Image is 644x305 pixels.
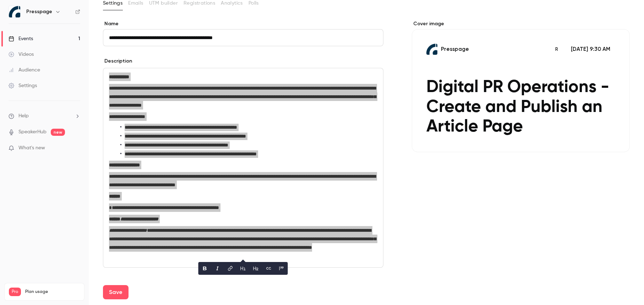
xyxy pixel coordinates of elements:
[103,68,383,268] section: description
[26,8,52,15] h6: Presspage
[199,263,211,274] button: bold
[9,51,34,58] div: Videos
[412,20,630,152] section: Cover image
[25,289,80,295] span: Plan usage
[9,288,21,296] span: Pro
[276,263,287,274] button: blockquote
[103,20,383,27] label: Name
[212,263,223,274] button: italic
[9,35,33,42] div: Events
[9,66,40,74] div: Audience
[51,129,65,136] span: new
[103,58,132,65] label: Description
[18,112,29,120] span: Help
[225,263,236,274] button: link
[103,285,129,299] button: Save
[9,82,37,89] div: Settings
[18,128,47,136] a: SpeakerHub
[412,20,630,27] label: Cover image
[18,144,45,152] span: What's new
[9,6,20,17] img: Presspage
[103,68,383,267] div: editor
[9,112,80,120] li: help-dropdown-opener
